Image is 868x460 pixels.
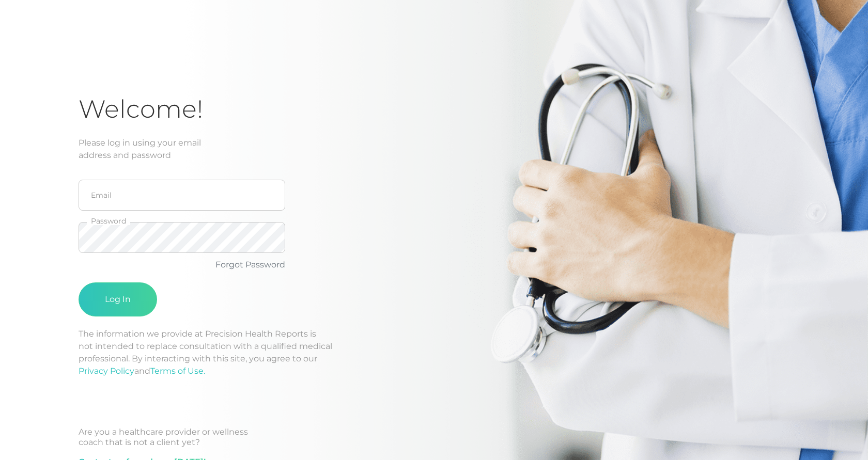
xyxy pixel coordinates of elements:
[79,137,789,162] div: Please log in using your email address and password
[150,366,205,376] a: Terms of Use.
[79,427,789,448] div: Are you a healthcare provider or wellness coach that is not a client yet?
[79,180,285,211] input: Email
[79,328,789,377] p: The information we provide at Precision Health Reports is not intended to replace consultation wi...
[79,282,157,316] button: Log In
[215,260,285,269] a: Forgot Password
[79,94,789,124] h1: Welcome!
[79,366,134,376] a: Privacy Policy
